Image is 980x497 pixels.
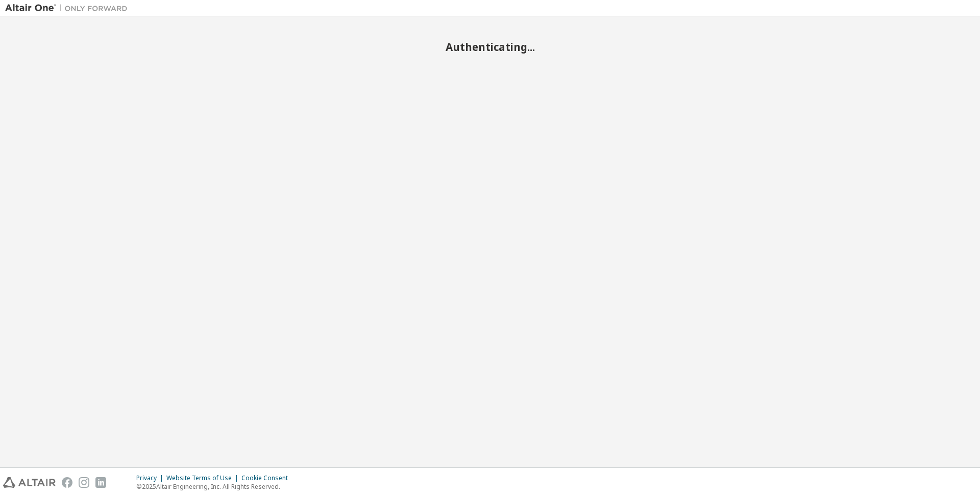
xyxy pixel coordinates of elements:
img: facebook.svg [62,477,72,488]
div: Website Terms of Use [166,474,241,482]
h2: Authenticating... [5,40,975,54]
div: Cookie Consent [241,474,294,482]
p: © 2025 Altair Engineering, Inc. All Rights Reserved. [136,482,294,491]
img: linkedin.svg [95,477,106,488]
div: Privacy [136,474,166,482]
img: altair_logo.svg [3,477,56,488]
img: instagram.svg [79,477,89,488]
img: Altair One [5,3,133,13]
